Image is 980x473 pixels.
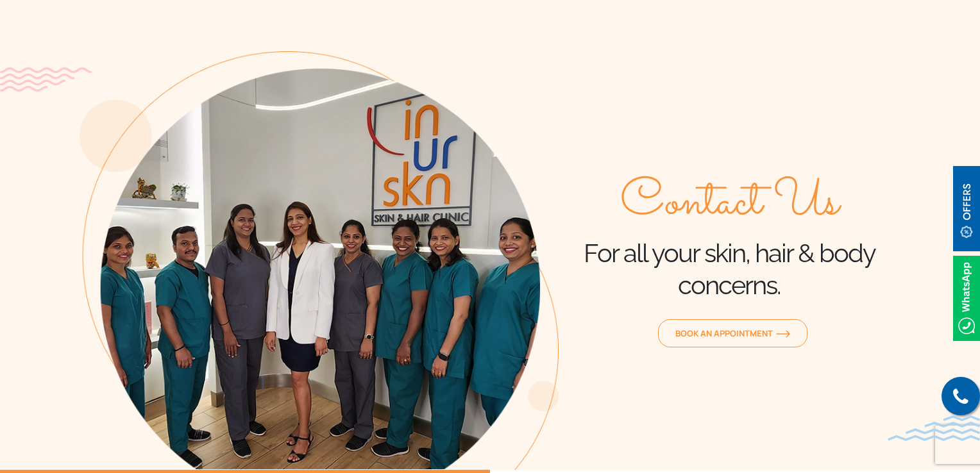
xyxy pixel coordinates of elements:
div: For all your skin, hair & body concerns. [559,174,900,301]
img: offerBt [953,166,980,251]
span: Contact Us [620,174,839,232]
a: Whatsappicon [953,290,980,304]
img: Whatsappicon [953,256,980,341]
span: Book an Appointment [675,328,790,339]
img: orange-arrow [776,330,790,338]
a: Book an Appointmentorange-arrow [658,319,807,347]
img: bluewave [888,415,980,441]
img: about-the-team-img [80,51,559,470]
